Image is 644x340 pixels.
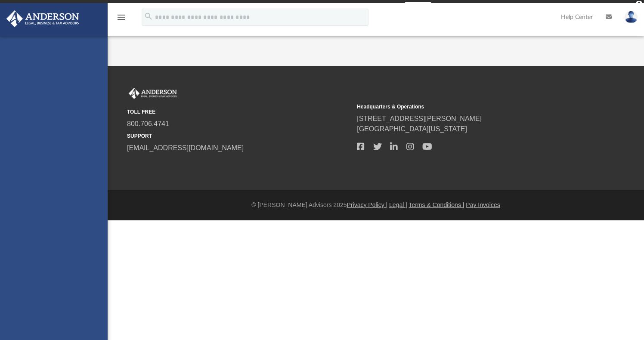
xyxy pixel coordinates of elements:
a: Privacy Policy | [347,201,388,208]
a: Pay Invoices [466,201,500,208]
small: Headquarters & Operations [357,103,581,111]
a: 800.706.4741 [127,120,169,127]
img: Anderson Advisors Platinum Portal [4,10,82,27]
a: Terms & Conditions | [409,201,464,208]
img: User Pic [625,11,638,23]
small: SUPPORT [127,132,351,140]
a: survey [405,2,431,12]
i: search [144,12,153,21]
img: Anderson Advisors Platinum Portal [127,88,179,99]
a: Legal | [389,201,407,208]
i: menu [116,12,127,22]
a: menu [116,16,127,22]
div: © [PERSON_NAME] Advisors 2025 [108,201,644,210]
div: Get a chance to win 6 months of Platinum for free just by filling out this [213,2,401,12]
a: [EMAIL_ADDRESS][DOMAIN_NAME] [127,144,244,151]
a: [GEOGRAPHIC_DATA][US_STATE] [357,125,467,133]
div: close [636,1,642,6]
a: [STREET_ADDRESS][PERSON_NAME] [357,115,482,122]
small: TOLL FREE [127,108,351,116]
